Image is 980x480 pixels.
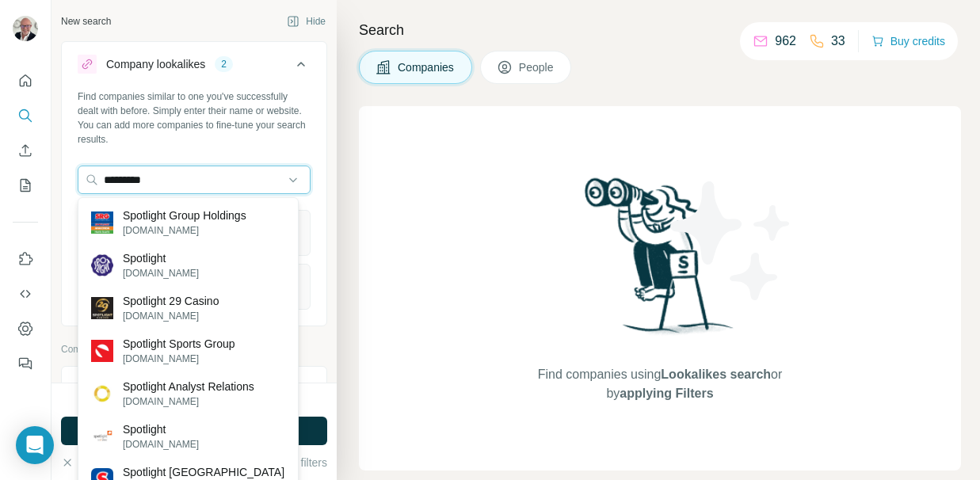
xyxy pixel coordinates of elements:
p: Spotlight 29 Casino [123,293,219,309]
p: Spotlight [123,421,199,437]
p: Spotlight [123,250,199,266]
span: Lookalikes search [661,368,771,381]
p: [DOMAIN_NAME] [123,223,246,238]
img: Spotlight [91,254,113,276]
p: Spotlight [GEOGRAPHIC_DATA] [123,464,284,480]
p: [DOMAIN_NAME] [123,309,219,323]
p: [DOMAIN_NAME] [123,266,199,280]
img: Spotlight Group Holdings [91,211,113,234]
img: Spotlight [91,425,113,448]
button: Dashboard [13,314,38,343]
div: Find companies similar to one you've successfully dealt with before. Simply enter their name or w... [78,90,311,147]
p: Spotlight Group Holdings [123,208,246,223]
p: Company information [61,342,327,356]
button: Quick start [13,67,38,95]
p: 33 [831,32,845,51]
img: Avatar [13,16,38,41]
img: Spotlight Sports Group [91,340,113,362]
span: Find companies using or by [533,365,787,403]
img: Spotlight Analyst Relations [91,383,113,405]
h4: Search [359,19,961,41]
span: applying Filters [620,387,713,400]
div: 2 [215,57,233,71]
button: Company lookalikes2 [62,45,326,90]
button: Enrich CSV [13,136,38,165]
p: Spotlight Analyst Relations [123,379,254,394]
p: [DOMAIN_NAME] [123,352,235,366]
p: 962 [775,32,796,51]
p: [DOMAIN_NAME] [123,394,254,409]
div: Company lookalikes [106,56,205,72]
p: Spotlight Sports Group [123,336,235,352]
button: Use Surfe on LinkedIn [13,245,38,273]
img: Surfe Illustration - Woman searching with binoculars [578,173,742,350]
img: Spotlight 29 Casino [91,297,113,319]
span: People [519,59,555,75]
button: My lists [13,171,38,200]
p: [DOMAIN_NAME] [123,437,199,451]
button: Hide [276,10,337,33]
img: Surfe Illustration - Stars [660,170,803,312]
span: Companies [398,59,456,75]
button: Clear [61,455,106,470]
button: Company [62,370,326,408]
button: Buy credits [871,30,945,52]
div: Open Intercom Messenger [16,426,54,464]
div: New search [61,14,111,29]
button: Search [13,101,38,130]
button: Use Surfe API [13,280,38,308]
button: Feedback [13,349,38,378]
button: Run search [61,417,327,445]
